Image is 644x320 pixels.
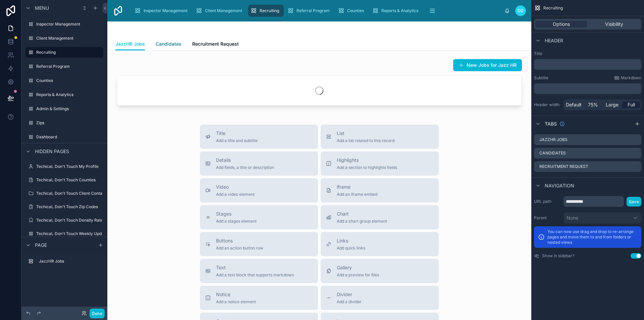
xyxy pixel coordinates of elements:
a: Recruitment Request [192,38,239,51]
div: scrollable content [21,253,107,273]
a: Recruiting [248,5,284,17]
label: Title [534,51,641,56]
span: Details [216,157,274,164]
span: Large [606,101,619,108]
a: Referral Program [285,5,334,17]
label: Parent [534,215,561,221]
label: Techical, Don't Touch Counties [36,177,102,183]
a: Techical, Don't Touch Density Rate Deciles [25,215,103,226]
span: Client Management [205,8,242,13]
a: Techical, Don't Touch Counties [25,175,103,185]
label: Reports & Analytics [36,92,102,97]
span: Add a video element [216,192,255,197]
label: Techical, Don't Touch Client Contacts [36,191,108,196]
label: Client Management [36,36,102,41]
a: Markdown [614,75,641,81]
span: Title [216,130,258,137]
span: Menu [35,5,49,11]
span: Add a stages element [216,219,257,224]
button: VideoAdd a video element [200,178,318,202]
span: 75% [588,101,598,108]
span: Visibility [605,21,623,28]
a: Referral Program [25,61,103,72]
span: Links [337,237,365,244]
span: Referral Program [297,8,330,13]
label: Recruitment Request [539,164,588,169]
span: Page [35,242,47,248]
a: Client Management [194,5,247,17]
button: ButtonsAdd an action button row [200,232,318,256]
span: Add a section to highlights fields [337,165,397,170]
span: Notice [216,291,256,298]
span: Counties [347,8,364,13]
img: App logo [113,5,123,16]
label: Show in sidebar? [542,253,574,259]
span: Stages [216,211,257,217]
span: Tabs [545,121,557,127]
span: Header [545,37,563,44]
span: Add a preview for files [337,272,379,278]
span: Inspector Management [144,8,187,13]
a: JazzHR Jobs [115,38,145,51]
span: Candidates [156,41,181,47]
button: TitleAdd a title and subtitle [200,125,318,149]
span: Buttons [216,237,263,244]
a: Inspector Management [25,19,103,30]
span: Default [566,101,582,108]
div: scrollable content [534,59,641,70]
span: List [337,130,394,137]
span: Recruiting [260,8,279,13]
span: Recruitment Request [192,41,239,47]
label: Header width [534,102,561,107]
span: Divider [337,291,362,298]
label: Techical, Don't Touch Weekly Update Log [36,231,116,236]
span: Text [216,264,294,271]
span: Options [553,21,570,28]
label: Candidates [539,150,566,156]
button: LinksAdd quick links [321,232,439,256]
button: GalleryAdd a preview for files [321,259,439,283]
label: Techical, Don't Touch My Profile [36,164,102,169]
label: JazzHR Jobs [39,259,101,264]
label: Admin & Settings [36,106,102,111]
button: NoticeAdd a notice element [200,286,318,310]
button: iframeAdd an iframe embed [321,178,439,202]
label: URL path [534,199,561,204]
span: Navigation [545,182,574,189]
a: Counties [25,75,103,86]
a: Techical, Don't Touch Zip Codes [25,201,103,212]
span: Add a list related to this record [337,138,394,143]
label: Techical, Don't Touch Zip Codes [36,204,102,210]
a: Counties [336,5,369,17]
span: Video [216,184,255,190]
a: Recruiting [25,47,103,58]
button: Done [90,309,105,318]
button: ListAdd a list related to this record [321,125,439,149]
span: iframe [337,184,377,190]
span: Hidden pages [35,148,69,155]
span: Gallery [337,264,379,271]
label: Subtitle [534,75,548,81]
span: Add quick links [337,245,365,251]
button: DetailsAdd fields, a title or description [200,151,318,176]
a: Inspector Management [132,5,192,17]
a: Candidates [156,38,181,51]
span: Add fields, a title or description [216,165,274,170]
a: Zips [25,118,103,128]
a: Techical, Don't Touch Weekly Update Log [25,228,103,239]
span: JazzHR Jobs [115,41,145,47]
span: Reports & Analytics [381,8,418,13]
div: scrollable content [534,83,641,94]
span: Add a divider [337,299,362,305]
span: Add a text block that supports markdown [216,272,294,278]
span: Full [628,101,635,108]
span: Add an action button row [216,245,263,251]
span: Chart [337,211,387,217]
label: Counties [36,78,102,83]
label: Zips [36,120,102,126]
a: Techical, Don't Touch My Profile [25,161,103,172]
a: Techical, Don't Touch Client Contacts [25,188,103,199]
p: You can now use drag and drop to re-arrange pages and move them to and from folders or nested views [547,229,637,245]
button: TextAdd a text block that supports markdown [200,259,318,283]
span: DD [518,8,524,13]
